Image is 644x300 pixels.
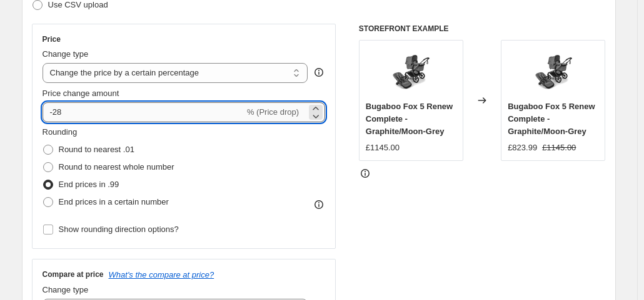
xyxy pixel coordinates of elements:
[43,285,89,294] span: Change type
[43,34,61,44] h3: Price
[508,142,537,154] div: £823.99
[59,162,174,172] span: Round to nearest whole number
[366,102,453,136] span: Bugaboo Fox 5 Renew Complete - Graphite/Moon-Grey
[542,142,576,154] strike: £1145.00
[359,24,606,34] h6: STOREFRONT EXAMPLE
[109,270,214,279] button: What's the compare at price?
[43,269,104,279] h3: Compare at price
[528,47,578,97] img: HERO_1_100051133-fox-5-renew-gra-complete-moon-grey-combi-1_80x.png
[43,49,89,59] span: Change type
[59,180,119,189] span: End prices in .99
[59,225,179,234] span: Show rounding direction options?
[386,47,436,97] img: HERO_1_100051133-fox-5-renew-gra-complete-moon-grey-combi-1_80x.png
[43,127,78,137] span: Rounding
[366,142,400,154] div: £1145.00
[43,102,244,122] input: -15
[43,89,119,98] span: Price change amount
[508,102,595,136] span: Bugaboo Fox 5 Renew Complete - Graphite/Moon-Grey
[313,66,325,79] div: help
[247,107,299,117] span: % (Price drop)
[59,197,169,206] span: End prices in a certain number
[59,145,134,154] span: Round to nearest .01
